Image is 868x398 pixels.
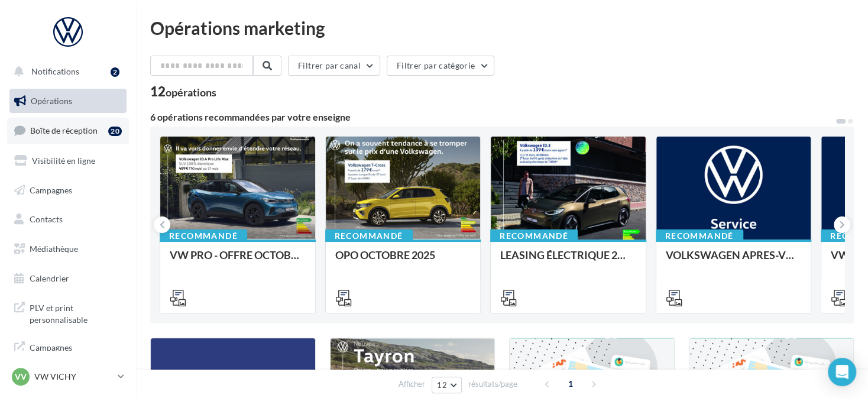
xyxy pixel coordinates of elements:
a: Calendrier [7,266,129,291]
div: Recommandé [656,229,743,242]
a: Visibilité en ligne [7,148,129,173]
div: OPO OCTOBRE 2025 [335,249,471,273]
div: 6 opérations recommandées par votre enseigne [150,112,835,122]
span: VV [15,371,27,383]
div: VW PRO - OFFRE OCTOBRE 25 [170,249,306,273]
button: Filtrer par canal [288,56,380,76]
div: Opérations marketing [150,19,854,37]
a: PLV et print personnalisable [7,295,129,330]
a: Campagnes [7,178,129,203]
button: Filtrer par catégorie [387,56,494,76]
span: Afficher [399,378,425,390]
div: Recommandé [160,229,247,242]
div: 12 [150,85,216,98]
span: Opérations [31,96,72,106]
span: Campagnes DataOnDemand [30,339,122,365]
div: 2 [111,67,119,77]
div: 20 [108,127,122,136]
a: Contacts [7,207,129,232]
span: Visibilité en ligne [32,156,95,166]
span: Calendrier [30,273,69,283]
span: Médiathèque [30,244,78,254]
div: opérations [166,87,216,98]
a: Opérations [7,89,129,114]
span: Boîte de réception [30,125,98,135]
a: VV VW VICHY [9,365,127,388]
span: Contacts [30,214,63,224]
p: VW VICHY [34,371,113,383]
a: Boîte de réception20 [7,118,129,143]
div: Open Intercom Messenger [828,358,856,386]
span: résultats/page [468,378,517,390]
span: PLV et print personnalisable [30,300,122,325]
button: Notifications 2 [7,59,124,84]
span: Notifications [31,66,79,76]
span: Campagnes [30,185,72,195]
div: Recommandé [325,229,413,242]
button: 12 [432,377,462,393]
div: Recommandé [490,229,578,242]
a: Médiathèque [7,237,129,261]
span: 1 [561,374,580,393]
div: VOLKSWAGEN APRES-VENTE [666,249,802,273]
div: LEASING ÉLECTRIQUE 2025 [500,249,636,273]
span: 12 [437,380,447,390]
a: Campagnes DataOnDemand [7,335,129,370]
